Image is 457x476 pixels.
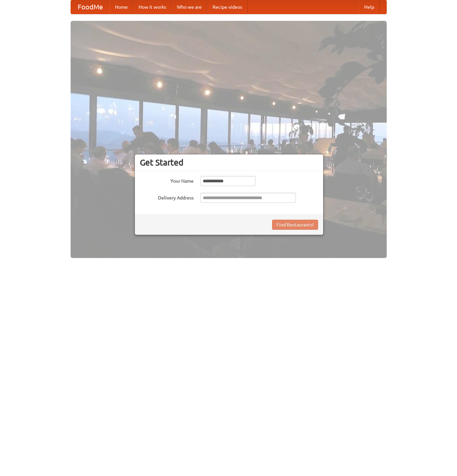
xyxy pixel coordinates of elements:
[140,157,318,168] h3: Get Started
[71,0,110,14] a: FoodMe
[110,0,133,14] a: Home
[140,176,194,184] label: Your Name
[172,0,207,14] a: Who we are
[140,193,194,201] label: Delivery Address
[359,0,380,14] a: Help
[272,220,318,230] button: Find Restaurants!
[207,0,247,14] a: Recipe videos
[133,0,172,14] a: How it works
